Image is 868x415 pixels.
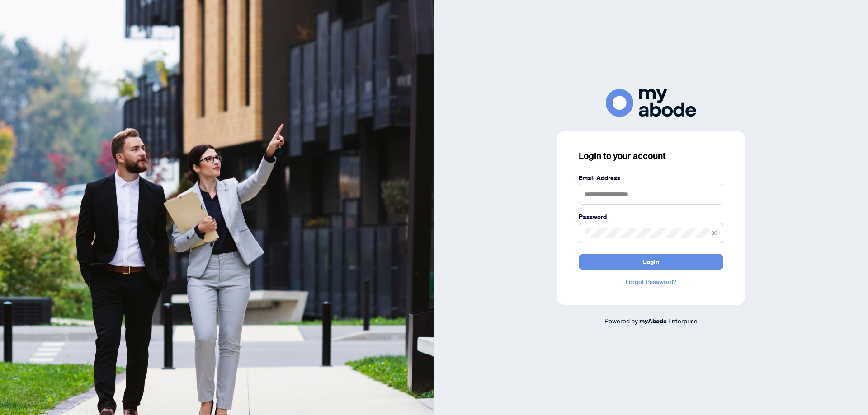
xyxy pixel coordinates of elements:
[604,317,638,325] span: Powered by
[579,149,723,162] h3: Login to your account
[711,230,717,236] span: eye-invisible
[579,212,723,222] label: Password
[643,255,659,269] span: Login
[579,277,723,287] a: Forgot Password?
[606,89,696,117] img: ma-logo
[668,317,698,325] span: Enterprise
[579,173,723,183] label: Email Address
[639,316,667,326] a: myAbode
[579,254,723,270] button: Login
